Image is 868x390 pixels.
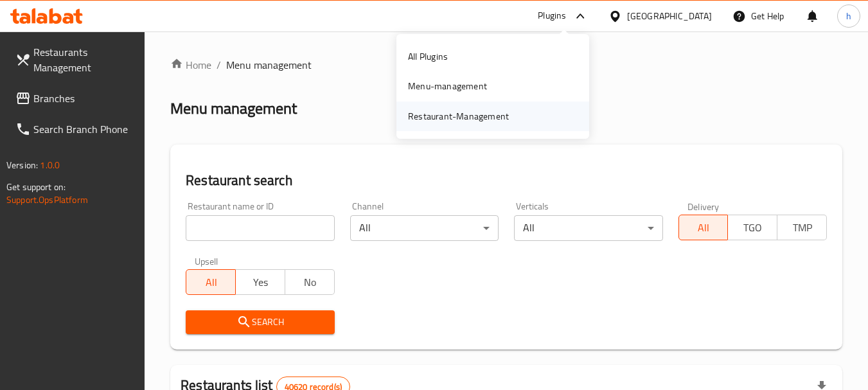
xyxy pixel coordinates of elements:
div: [GEOGRAPHIC_DATA] [627,9,712,23]
button: No [285,269,335,295]
span: No [290,273,330,292]
div: Plugins [538,8,566,24]
div: All Plugins [408,49,448,64]
span: TMP [783,218,822,237]
label: Upsell [195,256,218,265]
button: TMP [777,215,827,240]
span: Restaurants Management [33,44,135,75]
span: Branches [33,91,135,106]
span: Get support on: [6,179,66,195]
a: Branches [5,83,145,114]
a: Home [170,57,211,73]
span: 1.0.0 [40,157,60,173]
h2: Menu management [170,98,297,119]
div: Restaurant-Management [408,109,509,123]
li: / [217,57,221,73]
span: Menu management [226,57,312,73]
div: Menu-management [408,79,487,93]
button: All [186,269,236,295]
span: Search [196,314,324,330]
span: All [684,218,723,237]
button: Yes [235,269,285,295]
span: Version: [6,157,38,173]
button: All [678,215,729,240]
a: Support.OpsPlatform [6,191,88,208]
span: Yes [241,273,280,292]
div: All [514,215,662,241]
input: Search for restaurant name or ID.. [186,215,334,241]
h2: Restaurant search [186,171,827,190]
label: Delivery [687,202,720,211]
a: Search Branch Phone [5,114,145,145]
span: All [191,273,231,292]
nav: breadcrumb [170,57,842,73]
button: TGO [727,215,777,240]
span: h [846,9,851,23]
button: Search [186,310,334,334]
div: All [350,215,499,241]
span: TGO [733,218,772,237]
a: Restaurants Management [5,37,145,83]
span: Search Branch Phone [33,121,135,137]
